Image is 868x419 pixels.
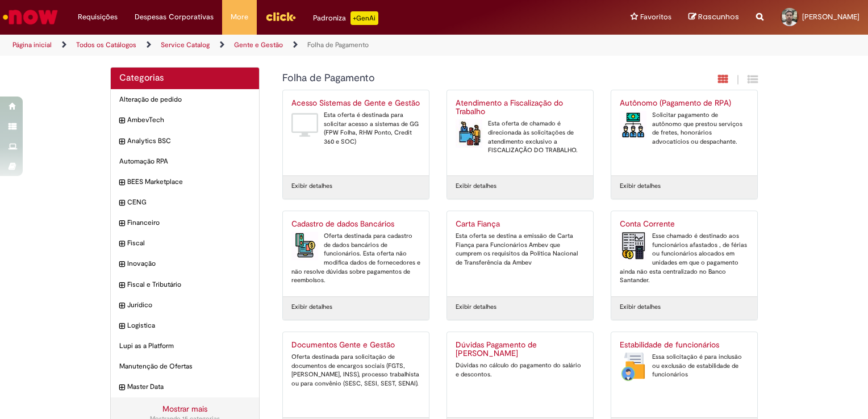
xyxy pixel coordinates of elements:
[748,74,758,85] i: Exibição de grade
[111,151,259,172] div: Automação RPA
[307,40,369,49] a: Folha de Pagamento
[456,99,585,117] h2: Atendimento a Fiscalização do Trabalho
[127,198,251,207] span: CENG
[111,89,259,110] div: Alteração de pedido
[291,353,420,388] div: Oferta destinada para solicitação de documentos de encargos sociais (FGTS, [PERSON_NAME], INSS), ...
[283,332,429,417] a: Documentos Gente e Gestão Oferta destinada para solicitação de documentos de encargos sociais (FG...
[456,119,585,155] div: Esta oferta de chamado é direcionada às solicitações de atendimento exclusivo a FISCALIZAÇÃO DO T...
[313,11,378,25] div: Padroniza
[127,115,251,125] span: AmbevTech
[111,336,259,357] div: Lupi as a Platform
[111,212,259,233] div: expandir categoria Financeiro Financeiro
[456,361,585,379] div: Dúvidas no cálculo do pagamento do salário e descontos.
[111,253,259,274] div: expandir categoria Inovação Inovação
[611,332,757,417] a: Estabilidade de funcionários Estabilidade de funcionários Essa solicitação é para inclusão ou exc...
[282,73,635,84] h1: {"description":null,"title":"Folha de Pagamento"} Categoria
[291,232,420,285] div: Oferta destinada para cadastro de dados bancários de funcionários. Esta oferta não modifica dados...
[620,353,646,381] img: Estabilidade de funcionários
[127,382,251,392] span: Master Data
[640,11,671,23] span: Favoritos
[456,119,482,148] img: Atendimento a Fiscalização do Trabalho
[620,303,661,312] a: Exibir detalhes
[119,259,124,270] i: expandir categoria Inovação
[620,99,749,108] h2: Autônomo (Pagamento de RPA)
[447,90,593,175] a: Atendimento a Fiscalização do Trabalho Atendimento a Fiscalização do Trabalho Esta oferta de cham...
[291,111,420,146] div: Esta oferta é destinada para solicitar acesso a sistemas de GG (FPW Folha, RHW Ponto, Credit 360 ...
[447,332,593,417] a: Dúvidas Pagamento de [PERSON_NAME] Dúvidas no cálculo do pagamento do salário e descontos.
[456,220,585,229] h2: Carta Fiança
[111,192,259,213] div: expandir categoria CENG CENG
[283,90,429,175] a: Acesso Sistemas de Gente e Gestão Acesso Sistemas de Gente e Gestão Esta oferta é destinada para ...
[127,259,251,269] span: Inovação
[119,136,124,148] i: expandir categoria Analytics BSC
[135,11,214,23] span: Despesas Corporativas
[119,321,124,332] i: expandir categoria Logistica
[620,341,749,350] h2: Estabilidade de funcionários
[620,111,646,139] img: Autônomo (Pagamento de RPA)
[620,220,749,229] h2: Conta Corrente
[161,40,210,49] a: Service Catalog
[456,232,585,267] div: Esta oferta se destina a emissão de Carta Fiança para Funcionários Ambev que cumprem os requisito...
[291,303,332,312] a: Exibir detalhes
[119,177,124,188] i: expandir categoria BEES Marketplace
[119,238,124,250] i: expandir categoria Fiscal
[119,73,251,83] h2: Categorias
[127,321,251,330] span: Logistica
[456,182,496,191] a: Exibir detalhes
[111,376,259,397] div: expandir categoria Master Data Master Data
[111,110,259,131] div: expandir categoria AmbevTech AmbevTech
[127,280,251,290] span: Fiscal e Tributário
[456,303,496,312] a: Exibir detalhes
[78,11,118,23] span: Requisições
[620,111,749,146] div: Solicitar pagamento de autônomo que prestou serviços de fretes, honorários advocatícios ou despac...
[111,274,259,295] div: expandir categoria Fiscal e Tributário Fiscal e Tributário
[620,353,749,379] div: Essa solicitação é para inclusão ou exclusão de estabilidade de funcionários
[119,218,124,229] i: expandir categoria Financeiro
[111,131,259,152] div: expandir categoria Analytics BSC Analytics BSC
[698,11,739,22] span: Rascunhos
[76,40,136,49] a: Todos os Catálogos
[291,220,420,229] h2: Cadastro de dados Bancários
[620,182,661,191] a: Exibir detalhes
[127,218,251,228] span: Financeiro
[127,300,251,310] span: Jurídico
[119,95,251,104] span: Alteração de pedido
[802,12,859,22] span: [PERSON_NAME]
[291,232,318,260] img: Cadastro de dados Bancários
[234,40,283,49] a: Gente e Gestão
[119,341,251,351] span: Lupi as a Platform
[265,8,296,25] img: click_logo_yellow_360x200.png
[350,11,378,25] p: +GenAi
[127,238,251,248] span: Fiscal
[447,211,593,296] a: Carta Fiança Esta oferta se destina a emissão de Carta Fiança para Funcionários Ambev que cumprem...
[291,111,318,139] img: Acesso Sistemas de Gente e Gestão
[119,300,124,312] i: expandir categoria Jurídico
[111,89,259,397] ul: Categorias
[291,99,420,108] h2: Acesso Sistemas de Gente e Gestão
[127,177,251,187] span: BEES Marketplace
[291,182,332,191] a: Exibir detalhes
[111,315,259,336] div: expandir categoria Logistica Logistica
[737,73,739,86] span: |
[119,157,251,166] span: Automação RPA
[718,74,728,85] i: Exibição em cartão
[119,362,251,371] span: Manutenção de Ofertas
[111,295,259,316] div: expandir categoria Jurídico Jurídico
[119,198,124,209] i: expandir categoria CENG
[111,171,259,192] div: expandir categoria BEES Marketplace BEES Marketplace
[283,211,429,296] a: Cadastro de dados Bancários Cadastro de dados Bancários Oferta destinada para cadastro de dados b...
[688,12,739,23] a: Rascunhos
[111,356,259,377] div: Manutenção de Ofertas
[611,211,757,296] a: Conta Corrente Conta Corrente Esse chamado é destinado aos funcionários afastados , de férias ou ...
[119,280,124,291] i: expandir categoria Fiscal e Tributário
[1,6,60,28] img: ServiceNow
[620,232,646,260] img: Conta Corrente
[12,40,52,49] a: Página inicial
[111,233,259,254] div: expandir categoria Fiscal Fiscal
[127,136,251,146] span: Analytics BSC
[456,341,585,359] h2: Dúvidas Pagamento de Salário
[119,382,124,393] i: expandir categoria Master Data
[620,232,749,285] div: Esse chamado é destinado aos funcionários afastados , de férias ou funcionários alocados em unida...
[231,11,248,23] span: More
[611,90,757,175] a: Autônomo (Pagamento de RPA) Autônomo (Pagamento de RPA) Solicitar pagamento de autônomo que prest...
